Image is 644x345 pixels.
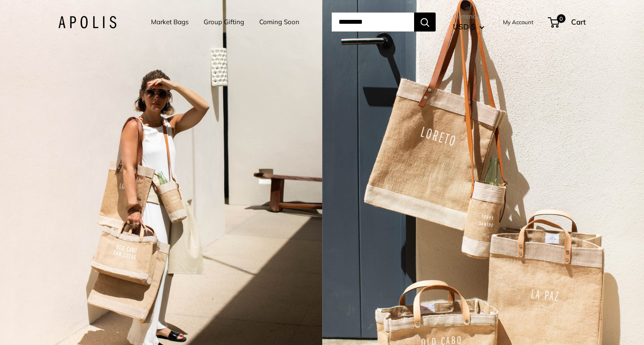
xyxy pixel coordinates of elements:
span: Currency [453,10,484,22]
a: Market Bags [151,16,188,28]
span: USD $ [453,22,475,31]
a: Coming Soon [259,16,299,28]
a: Group Gifting [204,16,244,28]
a: My Account [503,17,534,27]
a: 0 Cart [549,15,586,29]
button: Search [414,13,436,32]
input: Search... [332,13,414,32]
span: Cart [571,17,586,26]
img: Apolis [58,16,116,28]
button: USD $ [453,20,484,34]
span: 0 [557,14,565,23]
